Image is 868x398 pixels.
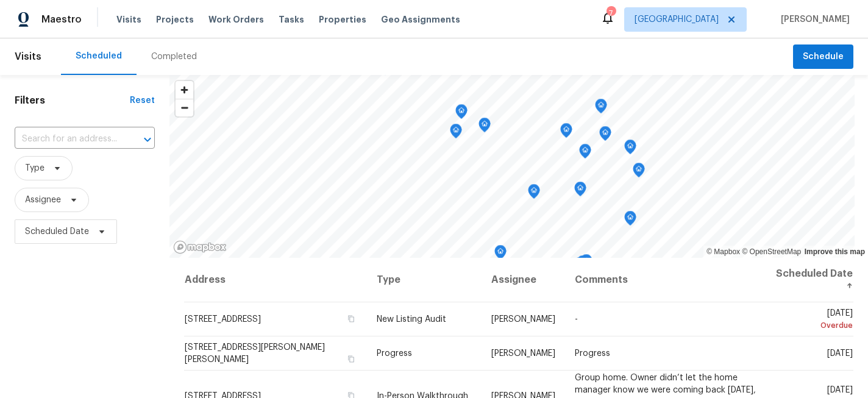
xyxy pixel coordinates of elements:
div: Overdue [775,319,853,332]
div: Map marker [624,140,636,158]
div: Reset [130,94,155,107]
button: Zoom in [176,81,193,99]
th: Address [184,258,366,302]
span: Visits [116,13,141,26]
span: Properties [319,13,366,26]
span: Schedule [803,49,844,65]
button: Schedule [793,44,853,69]
div: Map marker [494,245,507,264]
span: [DATE] [775,309,853,332]
button: Open [139,131,156,148]
span: Scheduled Date [25,226,89,238]
th: Type [367,258,482,302]
span: Tasks [279,15,304,24]
div: Map marker [528,184,540,203]
canvas: Map [169,75,855,258]
span: [PERSON_NAME] [491,349,555,358]
div: Completed [151,51,197,63]
a: Mapbox homepage [173,240,227,254]
a: Improve this map [805,247,865,256]
div: Map marker [599,126,611,145]
span: New Listing Audit [377,315,446,324]
div: Map marker [577,255,589,274]
input: Search for an address... [15,130,121,149]
span: [STREET_ADDRESS] [185,315,261,324]
div: Map marker [574,182,586,201]
th: Assignee [482,258,565,302]
span: [STREET_ADDRESS][PERSON_NAME][PERSON_NAME] [185,343,325,364]
span: Work Orders [208,13,264,26]
th: Scheduled Date ↑ [766,258,853,302]
div: Map marker [580,254,592,273]
div: Map marker [450,124,462,143]
h1: Filters [15,94,130,107]
span: [DATE] [827,349,853,358]
a: OpenStreetMap [742,247,801,256]
span: Geo Assignments [381,13,460,26]
span: [PERSON_NAME] [491,315,555,324]
th: Comments [565,258,766,302]
button: Copy Address [346,313,357,324]
span: [GEOGRAPHIC_DATA] [635,13,719,26]
span: Type [25,162,44,174]
div: Map marker [478,118,491,137]
span: Assignee [25,194,61,206]
div: Map marker [595,99,607,118]
span: Progress [575,349,610,358]
div: Map marker [579,144,591,163]
div: Map marker [624,211,636,230]
div: Scheduled [76,50,122,62]
div: 7 [607,7,615,20]
button: Copy Address [346,354,357,364]
span: Visits [15,43,41,70]
span: [PERSON_NAME] [776,13,850,26]
button: Zoom out [176,99,193,116]
div: Map marker [633,163,645,182]
span: Maestro [41,13,82,26]
span: Projects [156,13,194,26]
div: Map marker [560,123,572,142]
div: Map marker [574,257,586,276]
span: - [575,315,578,324]
div: Map marker [455,104,468,123]
a: Mapbox [706,247,740,256]
span: Progress [377,349,412,358]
